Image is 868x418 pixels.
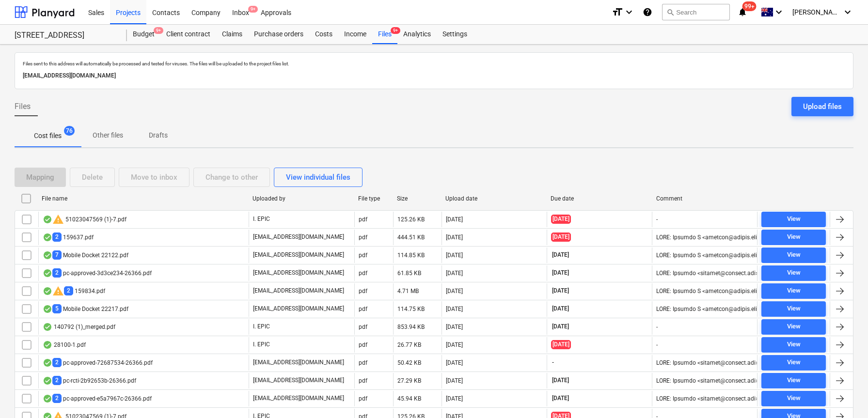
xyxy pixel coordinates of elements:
span: 7 [52,250,62,260]
a: Costs [309,25,338,44]
p: I. EPIC [253,323,270,331]
p: Files sent to this address will automatically be processed and tested for viruses. The files will... [23,61,845,67]
div: 114.85 KB [397,252,425,259]
div: Due date [551,195,648,202]
button: View [761,283,826,299]
button: View [761,212,826,227]
div: View [787,214,801,225]
button: Search [662,4,730,20]
i: keyboard_arrow_down [773,6,785,18]
i: keyboard_arrow_down [842,6,853,18]
span: 99+ [742,1,757,11]
div: View [787,267,801,279]
div: File type [358,195,389,202]
div: View [787,321,801,332]
div: pc-approved-72687534-26366.pdf [43,358,153,367]
span: 2 [52,232,62,242]
div: OCR finished [43,395,52,403]
i: Knowledge base [643,6,652,18]
div: 853.94 KB [397,324,425,330]
span: warning [52,214,64,225]
span: [PERSON_NAME] [792,8,841,16]
div: Claims [216,25,248,44]
button: View [761,355,826,371]
div: OCR finished [43,251,52,259]
span: [DATE] [551,323,570,331]
p: [EMAIL_ADDRESS][DOMAIN_NAME] [23,71,845,81]
div: pdf [359,216,367,223]
div: pc-rcti-2b92653b-26366.pdf [43,376,136,385]
div: OCR finished [43,377,52,385]
div: 27.29 KB [397,377,421,384]
div: View [787,249,801,261]
a: Settings [437,25,473,44]
span: - [551,358,555,367]
div: pdf [359,324,367,330]
span: [DATE] [551,269,570,277]
p: [EMAIL_ADDRESS][DOMAIN_NAME] [253,376,344,385]
a: Files9+ [372,25,397,44]
div: OCR finished [43,323,52,331]
div: [DATE] [446,395,463,402]
div: Mobile Docket 22122.pdf [43,250,128,260]
span: [DATE] [551,376,570,385]
div: [DATE] [446,377,463,384]
div: OCR finished [43,233,52,241]
p: [EMAIL_ADDRESS][DOMAIN_NAME] [253,358,344,367]
a: Income [338,25,372,44]
div: 125.26 KB [397,216,425,223]
div: File name [42,195,245,202]
button: View [761,373,826,388]
div: Purchase orders [248,25,309,44]
span: 2 [52,394,62,403]
span: 76 [64,126,75,136]
p: I. EPIC [253,341,270,349]
span: 2 [52,358,62,367]
div: OCR finished [43,216,52,223]
p: [EMAIL_ADDRESS][DOMAIN_NAME] [253,287,344,295]
button: View [761,319,826,335]
div: 45.94 KB [397,395,421,402]
span: 9+ [391,27,400,34]
div: pdf [359,359,367,366]
p: Other files [93,130,123,140]
span: [DATE] [551,287,570,295]
div: 50.42 KB [397,359,421,366]
span: [DATE] [551,305,570,313]
div: [DATE] [446,306,463,312]
div: [DATE] [446,234,463,241]
button: View [761,248,826,263]
div: pc-approved-3d3ce234-26366.pdf [43,268,152,278]
div: 4.71 MB [397,288,419,294]
div: 159637.pdf [43,232,94,242]
div: [DATE] [446,216,463,223]
div: 140792 (1)_merged.pdf [43,323,115,331]
p: [EMAIL_ADDRESS][DOMAIN_NAME] [253,269,344,277]
div: pdf [359,341,367,348]
button: View [761,265,826,281]
p: Cost files [34,131,62,141]
div: [STREET_ADDRESS] [15,31,115,41]
div: pdf [359,288,367,294]
div: View [787,375,801,386]
div: View [787,285,801,296]
span: 2 [52,268,62,278]
span: [DATE] [551,251,570,259]
div: [DATE] [446,288,463,294]
div: View [787,232,801,243]
span: Files [15,101,31,112]
div: pdf [359,270,367,277]
div: OCR finished [43,287,52,295]
i: keyboard_arrow_down [623,6,635,18]
span: [DATE] [551,232,571,242]
p: [EMAIL_ADDRESS][DOMAIN_NAME] [253,233,344,241]
span: 9+ [248,6,258,13]
button: View [761,337,826,353]
div: Uploaded by [253,195,350,202]
div: [DATE] [446,252,463,259]
p: Drafts [146,130,170,140]
span: search [666,8,674,16]
div: pc-approved-e5a7967c-26366.pdf [43,394,152,403]
div: [DATE] [446,341,463,348]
